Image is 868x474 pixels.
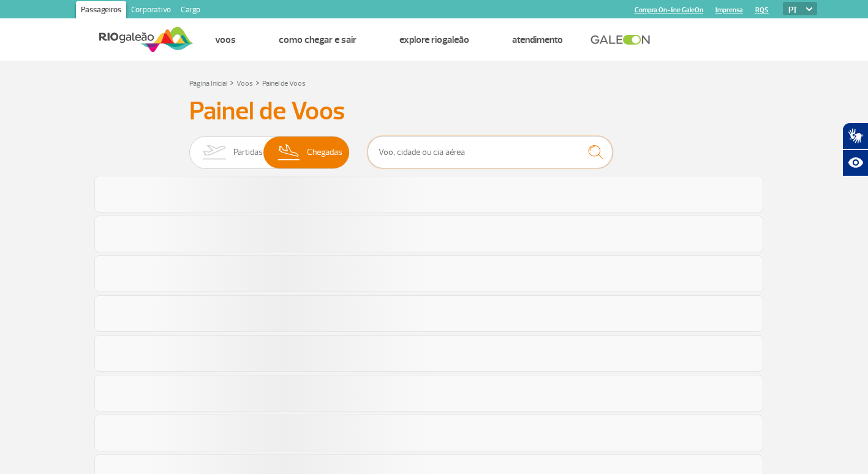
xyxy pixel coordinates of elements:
a: Atendimento [512,34,563,46]
a: Voos [215,34,236,46]
a: RQS [755,6,769,14]
a: Como chegar e sair [279,34,357,46]
a: Explore RIOgaleão [399,34,469,46]
h3: Painel de Voos [189,96,679,127]
input: Voo, cidade ou cia aérea [368,136,613,168]
a: Página Inicial [189,79,227,88]
button: Abrir tradutor de língua de sinais. [842,122,868,149]
a: Imprensa [715,6,743,14]
span: Partidas [233,137,263,168]
a: Passageiros [76,1,126,21]
div: Plugin de acessibilidade da Hand Talk. [842,122,868,176]
a: Voos [236,79,253,88]
a: Painel de Voos [262,79,306,88]
a: > [255,75,260,89]
span: Chegadas [307,137,342,168]
a: Compra On-line GaleOn [635,6,703,14]
button: Abrir recursos assistivos. [842,149,868,176]
a: Cargo [176,1,205,21]
a: Corporativo [126,1,176,21]
img: slider-embarque [195,137,233,168]
a: > [230,75,234,89]
img: slider-desembarque [271,137,308,168]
